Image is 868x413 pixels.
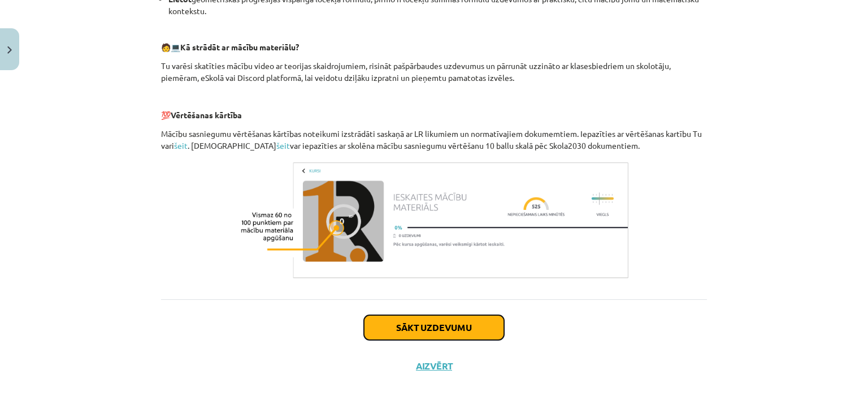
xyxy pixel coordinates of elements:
[161,41,707,53] p: 🧑 💻
[174,140,188,150] a: šeit
[161,60,707,84] p: Tu varēsi skatīties mācību video ar teorijas skaidrojumiem, risināt pašpārbaudes uzdevumus un pār...
[171,110,242,120] b: Vērtēšanas kārtība
[161,128,707,152] p: Mācību sasniegumu vērtēšanas kārtības noteikumi izstrādāti saskaņā ar LR likumiem un normatīvajie...
[7,46,12,54] img: icon-close-lesson-0947bae3869378f0d4975bcd49f059093ad1ed9edebbc8119c70593378902aed.svg
[161,109,707,121] p: 💯
[276,140,290,150] a: šeit
[413,360,455,372] button: Aizvērt
[364,315,504,340] button: Sākt uzdevumu
[180,42,299,52] b: Kā strādāt ar mācību materiālu?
